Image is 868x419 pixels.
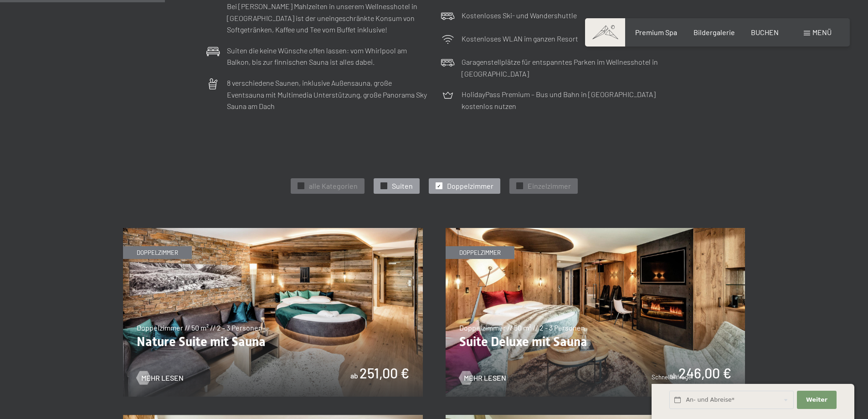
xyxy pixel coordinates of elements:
[309,181,358,191] span: alle Kategorien
[462,33,578,45] p: Kostenloses WLAN im ganzen Resort
[751,28,779,36] a: BUCHEN
[227,45,427,68] p: Suiten die keine Wünsche offen lassen: vom Whirlpool am Balkon, bis zur finnischen Sauna ist alle...
[806,396,827,404] span: Weiter
[446,228,745,397] img: Suite Deluxe mit Sauna
[123,228,423,397] img: Nature Suite mit Sauna
[693,28,735,36] a: Bildergalerie
[123,228,423,234] a: Nature Suite mit Sauna
[462,88,662,112] p: HolidayPass Premium – Bus und Bahn in [GEOGRAPHIC_DATA] kostenlos nutzen
[797,391,836,409] button: Weiter
[141,373,184,383] span: Mehr Lesen
[462,10,577,21] p: Kostenloses Ski- und Wandershuttle
[528,181,571,191] span: Einzelzimmer
[518,183,521,189] span: ✓
[437,183,441,189] span: ✓
[392,181,413,191] span: Suiten
[382,183,385,189] span: ✓
[227,77,427,112] p: 8 verschiedene Saunen, inklusive Außensauna, große Eventsauna mit Multimedia Unterstützung, große...
[137,373,184,383] a: Mehr Lesen
[447,181,493,191] span: Doppelzimmer
[299,183,303,189] span: ✓
[446,228,745,234] a: Suite Deluxe mit Sauna
[462,56,662,79] p: Garagenstellplätze für entspanntes Parken im Wellnesshotel in [GEOGRAPHIC_DATA]
[464,373,506,383] span: Mehr Lesen
[459,373,506,383] a: Mehr Lesen
[635,28,677,36] a: Premium Spa
[812,28,832,36] span: Menü
[652,373,691,381] span: Schnellanfrage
